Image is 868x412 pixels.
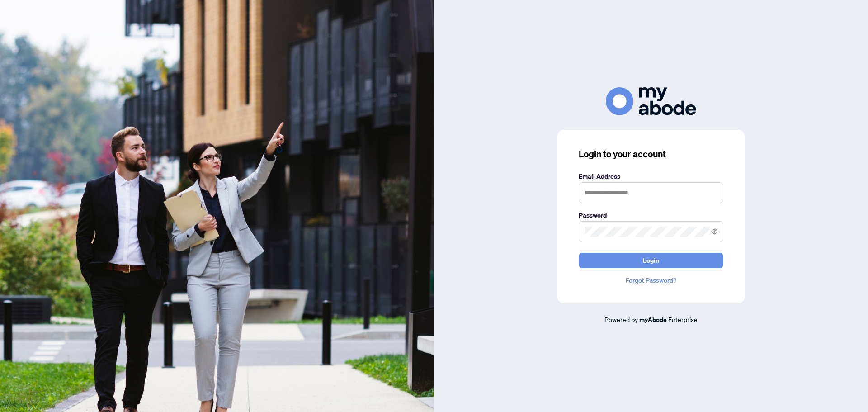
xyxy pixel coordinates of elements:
[668,315,698,323] span: Enterprise
[639,315,667,325] a: myAbode
[579,148,723,161] h3: Login to your account
[579,171,723,181] label: Email Address
[606,87,696,115] img: ma-logo
[579,253,723,268] button: Login
[643,253,659,268] span: Login
[711,228,717,235] span: eye-invisible
[579,275,723,285] a: Forgot Password?
[604,315,638,323] span: Powered by
[579,210,723,220] label: Password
